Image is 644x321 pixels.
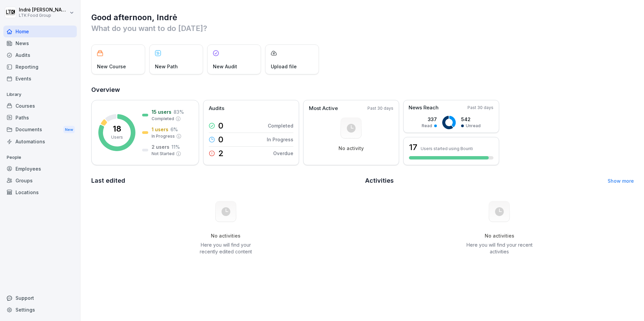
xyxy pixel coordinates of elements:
p: New Audit [213,63,237,70]
a: Show more [608,178,634,184]
a: Automations [3,136,77,147]
p: In Progress [152,133,175,139]
p: 1 users [152,126,168,133]
p: What do you want to do [DATE]? [91,23,634,34]
p: 83 % [173,108,184,115]
p: 542 [461,116,481,123]
p: Here you will find your recent activities [465,242,534,255]
a: DocumentsNew [3,123,77,136]
p: New Course [97,63,126,70]
h5: No activities [465,233,534,239]
p: Read [422,123,432,129]
p: 15 users [152,108,171,115]
h2: Activities [365,176,394,185]
a: Events [3,73,77,84]
p: Indrė [PERSON_NAME] [19,7,68,13]
p: Completed [152,116,174,122]
p: Here you will find your recently edited content [192,242,260,255]
a: Settings [3,304,77,316]
p: 0 [218,136,223,144]
p: 2 users [152,143,169,150]
div: Support [3,292,77,304]
p: New Path [155,63,178,70]
h2: Overview [91,85,634,95]
h3: 17 [409,142,417,153]
p: Not Started [152,151,174,157]
p: Past 30 days [468,105,493,111]
p: 6 % [170,126,178,133]
p: News Reach [409,104,439,112]
div: Documents [3,123,77,136]
p: Upload file [271,63,297,70]
a: Reporting [3,61,77,73]
p: Users [111,134,123,140]
p: People [3,152,77,163]
h1: Good afternoon, Indrė [91,12,634,23]
a: Paths [3,112,77,123]
p: Most Active [309,105,338,112]
p: 0 [218,122,223,130]
h2: Last edited [91,176,360,185]
p: LTK Food Group [19,13,68,18]
p: Completed [268,122,293,129]
p: Library [3,89,77,100]
p: No activity [339,145,364,151]
p: Audits [209,105,224,112]
p: Past 30 days [367,105,393,111]
a: News [3,37,77,49]
p: 11 % [171,143,180,150]
a: Employees [3,163,77,175]
a: Home [3,26,77,37]
a: Locations [3,186,77,198]
a: Courses [3,100,77,112]
p: In Progress [267,136,293,143]
div: New [63,126,75,134]
p: Overdue [273,150,293,157]
p: 337 [422,116,437,123]
a: Groups [3,175,77,186]
p: 18 [113,125,121,133]
p: 2 [218,149,224,157]
a: Audits [3,49,77,61]
p: Users started using Bounti [421,146,473,151]
p: Unread [466,123,481,129]
h5: No activities [192,233,260,239]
